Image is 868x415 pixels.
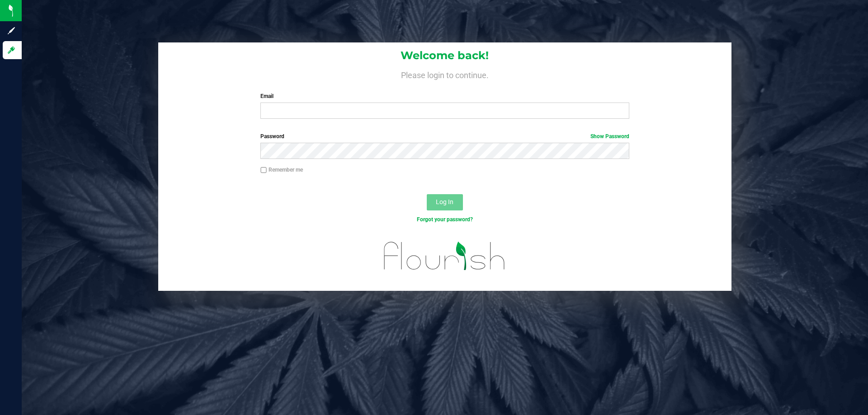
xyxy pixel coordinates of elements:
[260,92,629,100] label: Email
[7,26,16,35] inline-svg: Sign up
[373,233,516,279] img: flourish_logo.svg
[260,133,284,140] span: Password
[436,198,453,205] span: Log In
[260,167,267,173] input: Remember me
[7,46,16,55] inline-svg: Log in
[260,166,303,174] label: Remember me
[427,194,463,210] button: Log In
[417,216,473,223] a: Forgot your password?
[158,50,731,61] h1: Welcome back!
[158,69,731,79] h4: Please login to continue.
[590,133,629,140] a: Show Password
